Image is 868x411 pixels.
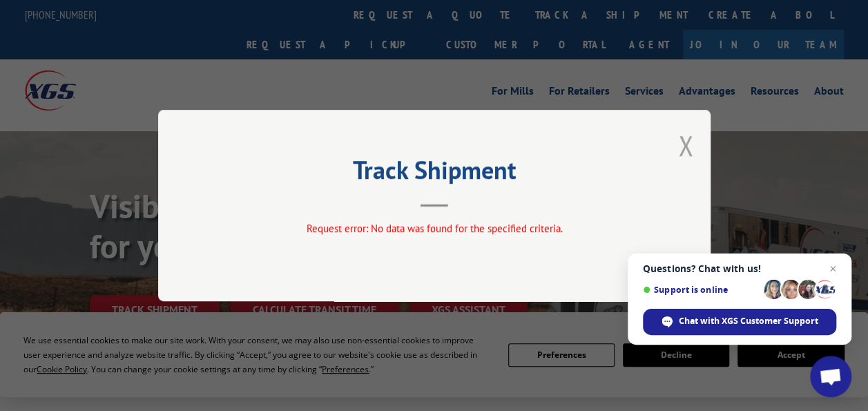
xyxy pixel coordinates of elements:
[679,315,818,327] span: Chat with XGS Customer Support
[824,260,841,277] span: Close chat
[643,285,759,295] span: Support is online
[306,222,562,235] span: Request error: No data was found for the specified criteria.
[678,127,693,164] button: Close modal
[227,160,642,187] h2: Track Shipment
[810,356,851,397] div: Open chat
[643,309,836,335] div: Chat with XGS Customer Support
[643,263,836,274] span: Questions? Chat with us!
